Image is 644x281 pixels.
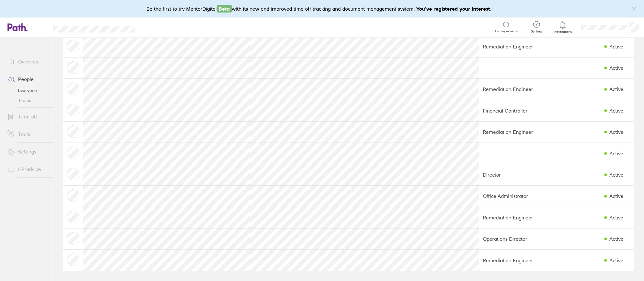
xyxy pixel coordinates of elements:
div: Active [609,65,623,71]
span: Notifications [553,30,573,34]
div: Active [609,236,623,242]
div: Active [609,108,623,113]
td: Remediation Engineer [479,121,580,143]
td: Remediation Engineer [479,207,580,228]
span: Employee search [495,29,519,33]
td: Operations Director [479,228,580,249]
div: Active [609,129,623,135]
td: Financial Controller [479,100,580,121]
a: Tools [2,128,53,140]
a: Notifications [553,21,573,34]
a: Settings [2,145,53,158]
a: Overview [2,55,53,68]
a: Teams [2,95,53,105]
a: Time off [2,110,53,123]
td: Remediation Engineer [479,36,580,57]
div: Active [609,44,623,49]
a: HR advice [2,163,53,175]
div: Be the first to try MentorDigital with its new and improved time off tracking and document manage... [146,5,498,13]
span: Get help [526,30,547,33]
a: People [2,73,53,85]
td: Remediation Engineer [479,250,580,271]
td: Remediation Engineer [479,78,580,100]
div: Active [609,151,623,156]
div: Active [609,258,623,263]
div: Active [609,86,623,92]
div: Active [609,172,623,178]
td: Director [479,164,580,185]
div: Search [152,24,168,30]
b: You've registered your interest. [416,6,492,12]
span: Beta [217,5,232,13]
div: Active [609,193,623,199]
div: Active [609,215,623,220]
td: Office Administrator [479,185,580,207]
a: Everyone [2,85,53,95]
